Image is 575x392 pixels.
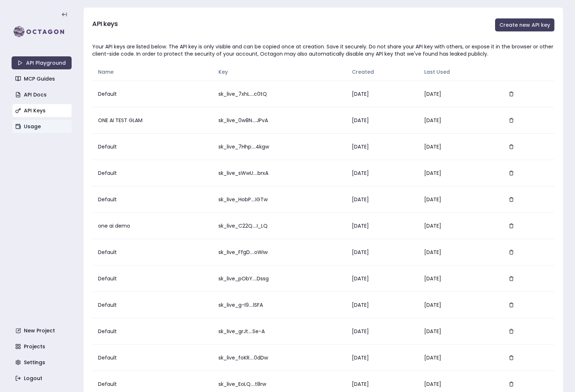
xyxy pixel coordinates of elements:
td: [DATE] [346,212,418,239]
td: sk_live_pObY....Dssg [213,265,346,292]
td: sk_live_C22Q....I_LQ [213,212,346,239]
a: Settings [12,356,72,369]
td: Default [92,239,213,265]
td: sk_live_7Hhp....4kgw [213,133,346,160]
td: Default [92,344,213,371]
th: Last Used [418,63,498,81]
td: [DATE] [418,239,498,265]
td: sk_live_0w8N....JPvA [213,107,346,133]
td: sk_live_sWwU....brxA [213,160,346,186]
td: [DATE] [346,318,418,344]
td: [DATE] [418,292,498,318]
a: Logout [12,372,72,385]
td: [DATE] [418,212,498,239]
td: Default [92,292,213,318]
a: Usage [12,120,72,133]
td: Default [92,318,213,344]
a: Projects [12,340,72,353]
td: [DATE] [418,265,498,292]
td: [DATE] [418,133,498,160]
td: sk_live_grJt....Se-A [213,318,346,344]
td: Default [92,81,213,107]
td: [DATE] [346,133,418,160]
td: sk_live_7xhL....c0tQ [213,81,346,107]
td: [DATE] [418,160,498,186]
button: Create new API key [495,18,554,31]
td: [DATE] [346,344,418,371]
img: logo-rect-yK7x_WSZ.svg [12,25,72,39]
a: API Docs [12,88,72,101]
h3: API keys [92,19,118,29]
td: sk_live_HobP....IGTw [213,186,346,212]
td: [DATE] [418,318,498,344]
th: Created [346,63,418,81]
td: [DATE] [346,81,418,107]
td: [DATE] [346,186,418,212]
td: sk_live_foKR....0dDw [213,344,346,371]
div: Your API keys are listed below. The API key is only visible and can be copied once at creation. S... [92,43,554,57]
th: Key [213,63,346,81]
td: sk_live_g-I9....lSFA [213,292,346,318]
a: MCP Guides [12,72,72,85]
td: [DATE] [346,292,418,318]
td: Default [92,186,213,212]
td: [DATE] [346,265,418,292]
td: sk_live_FfgD....oWiw [213,239,346,265]
td: ONE AI TEST GLAM [92,107,213,133]
td: Default [92,133,213,160]
td: [DATE] [346,160,418,186]
td: [DATE] [418,186,498,212]
th: Name [92,63,213,81]
td: [DATE] [346,107,418,133]
td: [DATE] [418,107,498,133]
a: API Playground [12,56,72,69]
td: [DATE] [346,239,418,265]
td: Default [92,265,213,292]
a: API Keys [12,104,72,117]
td: [DATE] [418,344,498,371]
td: one ai demo [92,212,213,239]
a: New Project [12,324,72,337]
td: Default [92,160,213,186]
td: [DATE] [418,81,498,107]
